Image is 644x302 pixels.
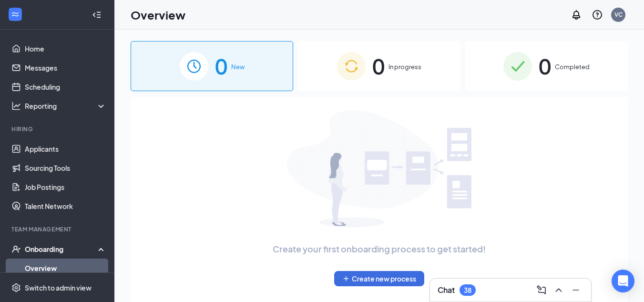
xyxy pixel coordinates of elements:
[25,101,107,111] div: Reporting
[464,286,471,294] div: 38
[92,10,102,20] svg: Collapse
[25,39,106,58] a: Home
[11,225,104,233] div: Team Management
[555,62,590,72] span: Completed
[273,242,486,256] span: Create your first onboarding process to get started!
[553,284,564,296] svg: ChevronUp
[536,284,547,296] svg: ComposeMessage
[25,77,106,96] a: Scheduling
[534,282,549,298] button: ComposeMessage
[231,62,245,72] span: New
[25,139,106,158] a: Applicants
[539,50,551,83] span: 0
[568,282,583,298] button: Minimize
[25,259,106,278] a: Overview
[334,271,424,286] button: PlusCreate new process
[342,275,350,282] svg: Plus
[388,62,421,72] span: In progress
[11,125,104,133] div: Hiring
[25,58,106,77] a: Messages
[25,244,98,254] div: Onboarding
[372,50,385,83] span: 0
[612,270,634,292] div: Open Intercom Messenger
[571,9,582,21] svg: Notifications
[25,177,106,197] a: Job Postings
[592,9,603,21] svg: QuestionInfo
[215,50,227,83] span: 0
[11,244,21,254] svg: UserCheck
[25,283,92,292] div: Switch to admin view
[438,285,455,295] h3: Chat
[10,10,20,19] svg: WorkstreamLogo
[11,283,21,292] svg: Settings
[551,282,566,298] button: ChevronUp
[614,10,623,19] div: VC
[11,101,21,111] svg: Analysis
[25,197,106,216] a: Talent Network
[25,158,106,177] a: Sourcing Tools
[131,7,185,23] h1: Overview
[570,284,582,296] svg: Minimize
